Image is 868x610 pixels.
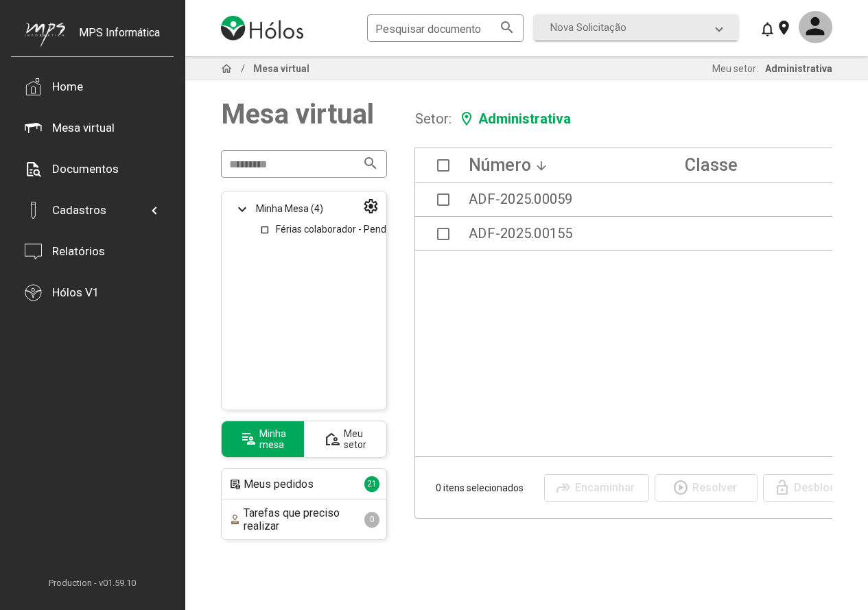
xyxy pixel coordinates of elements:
[364,476,379,492] span: 21
[228,511,244,528] mat-icon: approval
[363,198,379,215] mat-icon: settings
[52,244,105,258] div: Relatórios
[234,201,250,218] mat-icon: expand_more
[52,80,83,93] div: Home
[52,162,119,176] div: Documentos
[221,98,374,130] span: Mesa virtual
[469,155,623,175] div: Número
[555,480,572,496] mat-icon: forward
[25,189,160,231] mat-expansion-panel-header: Cadastros
[244,506,364,532] span: Tarefas que preciso realizar
[534,14,738,40] mat-expansion-panel-header: Nova Solicitação
[436,482,524,493] div: 0 itens selecionados
[253,63,309,74] span: Mesa virtual
[228,476,244,492] mat-icon: demography
[362,154,379,171] mat-icon: search
[11,578,174,588] span: Production - v01.59.10
[415,110,451,127] span: Setor:
[241,62,245,75] span: /
[218,60,235,77] mat-icon: home
[712,63,758,74] span: Meu setor:
[325,431,341,447] mat-icon: location_away
[228,198,256,219] button: Toggle Minha Mesa (4)
[259,428,286,450] div: Minha mesa
[765,63,832,74] span: Administrativa
[344,428,366,450] div: Meu setor
[79,26,160,60] div: MPS Informática
[469,192,573,206] div: ADF-2025.00059
[52,203,106,217] div: Cadastros
[240,431,257,447] mat-icon: patient_list
[775,19,792,36] mat-icon: location_on
[458,110,475,127] mat-icon: location_on
[544,474,649,502] button: Encaminhar
[469,226,573,240] div: ADF-2025.00155
[52,285,99,299] div: Hólos V1
[221,16,303,40] img: logo-holos.png
[499,19,515,35] mat-icon: search
[655,474,758,502] button: Resolver
[276,224,425,235] a: Férias colaborador - Pendentes (4)
[550,21,626,34] span: Nova Solicitação
[25,22,65,47] img: mps-image-cropped.png
[685,155,788,175] div: Classe
[244,478,364,491] span: Meus pedidos
[256,221,272,237] mat-icon: check_box_outline_blank
[364,512,379,528] span: 0
[256,203,323,214] a: Minha Mesa (4)
[692,481,737,494] span: Resolver
[575,481,635,494] span: Encaminhar
[478,110,571,127] span: Administrativa
[52,121,115,134] div: Mesa virtual
[774,480,790,496] mat-icon: lock_open
[794,481,858,494] span: Desbloquear
[672,480,689,496] mat-icon: play_circle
